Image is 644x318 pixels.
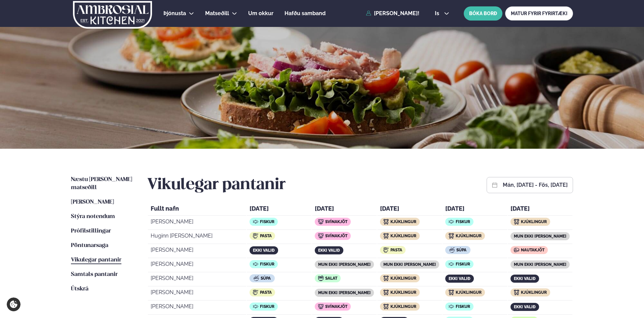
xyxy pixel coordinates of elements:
[464,6,502,21] button: BÓKA BORÐ
[390,276,416,281] span: Kjúklingur
[514,276,536,281] span: ekki valið
[383,290,389,295] img: icon img
[71,177,132,190] span: Næstu [PERSON_NAME] matseðill
[449,276,470,281] span: ekki valið
[260,219,274,224] span: Fiskur
[514,247,519,253] img: icon img
[285,10,326,16] span: Hafðu samband
[248,10,273,16] span: Um okkur
[148,231,246,244] td: Huginn [PERSON_NAME]
[390,234,416,238] span: Kjúklingur
[71,242,108,250] a: Pöntunarsaga
[71,213,115,221] a: Stýra notendum
[318,262,371,267] span: mun ekki [PERSON_NAME]
[71,286,88,292] span: Útskrá
[514,262,566,267] span: mun ekki [PERSON_NAME]
[366,10,419,16] a: [PERSON_NAME]!
[71,256,121,264] a: Vikulegar pantanir
[508,203,572,216] th: [DATE]
[260,262,274,267] span: Fiskur
[383,233,389,239] img: icon img
[514,290,519,295] img: icon img
[253,233,258,239] img: icon img
[456,262,470,267] span: Fiskur
[449,304,454,309] img: icon img
[318,276,324,281] img: icon img
[325,276,337,281] span: Salat
[260,304,274,309] span: Fiskur
[456,219,470,224] span: Fiskur
[260,234,272,238] span: Pasta
[148,203,246,216] th: Fullt nafn
[72,1,153,29] img: logo
[71,214,115,219] span: Stýra notendum
[449,233,454,239] img: icon img
[312,203,377,216] th: [DATE]
[148,301,246,315] td: [PERSON_NAME]
[521,248,544,252] span: Nautakjöt
[254,276,259,281] img: icon img
[505,6,573,21] a: MATUR FYRIR FYRIRTÆKI
[449,247,455,253] img: icon img
[148,245,246,258] td: [PERSON_NAME]
[325,234,347,238] span: Svínakjöt
[325,219,347,224] span: Svínakjöt
[71,257,121,263] span: Vikulegar pantanir
[148,216,246,230] td: [PERSON_NAME]
[71,199,114,205] span: [PERSON_NAME]
[285,9,326,17] a: Hafðu samband
[318,233,324,239] img: icon img
[71,285,88,293] a: Útskrá
[318,304,324,309] img: icon img
[253,261,258,267] img: icon img
[325,304,347,309] span: Svínakjöt
[449,261,454,267] img: icon img
[390,290,416,295] span: Kjúklingur
[247,203,311,216] th: [DATE]
[443,203,507,216] th: [DATE]
[253,290,258,295] img: icon img
[71,176,134,192] a: Næstu [PERSON_NAME] matseðill
[456,304,470,309] span: Fiskur
[390,248,402,252] span: Pasta
[71,228,111,234] span: Prófílstillingar
[71,243,108,248] span: Pöntunarsaga
[71,271,118,279] a: Samtals pantanir
[449,290,454,295] img: icon img
[260,290,272,295] span: Pasta
[71,227,111,235] a: Prófílstillingar
[390,304,416,309] span: Kjúklingur
[148,259,246,272] td: [PERSON_NAME]
[383,219,389,224] img: icon img
[318,290,371,295] span: mun ekki [PERSON_NAME]
[71,272,118,277] span: Samtals pantanir
[383,262,436,267] span: mun ekki [PERSON_NAME]
[248,9,273,17] a: Um okkur
[163,10,186,16] span: Þjónusta
[383,247,389,253] img: icon img
[383,276,389,281] img: icon img
[147,176,286,195] h2: Vikulegar pantanir
[163,9,186,17] a: Þjónusta
[456,290,482,295] span: Kjúklingur
[435,11,441,16] span: is
[514,234,566,239] span: mun ekki [PERSON_NAME]
[521,290,547,295] span: Kjúklingur
[456,248,466,252] span: Súpa
[205,10,229,16] span: Matseðill
[390,219,416,224] span: Kjúklingur
[148,273,246,286] td: [PERSON_NAME]
[318,248,340,253] span: ekki valið
[253,304,258,309] img: icon img
[377,203,442,216] th: [DATE]
[318,219,324,224] img: icon img
[71,198,114,206] a: [PERSON_NAME]
[449,219,454,224] img: icon img
[7,297,21,311] a: Cookie settings
[205,9,229,17] a: Matseðill
[503,182,568,188] button: mán, [DATE] - fös, [DATE]
[514,305,536,309] span: ekki valið
[383,304,389,309] img: icon img
[253,248,275,253] span: ekki valið
[514,219,519,224] img: icon img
